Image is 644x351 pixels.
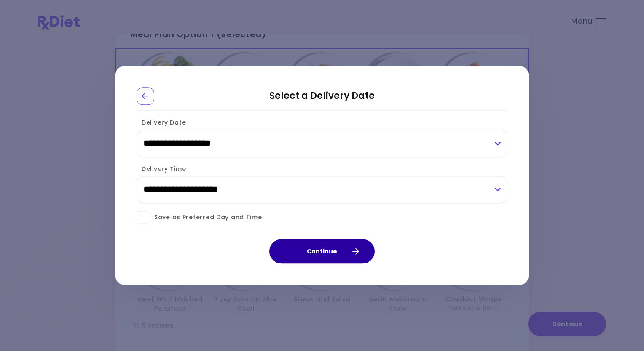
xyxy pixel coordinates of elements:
h2: Select a Delivery Date [137,87,507,110]
label: Delivery Time [137,165,186,173]
label: Delivery Date [137,118,186,127]
button: Continue [269,239,375,264]
div: Go Back [137,87,154,105]
span: Save as Preferred Day and Time [149,212,262,223]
